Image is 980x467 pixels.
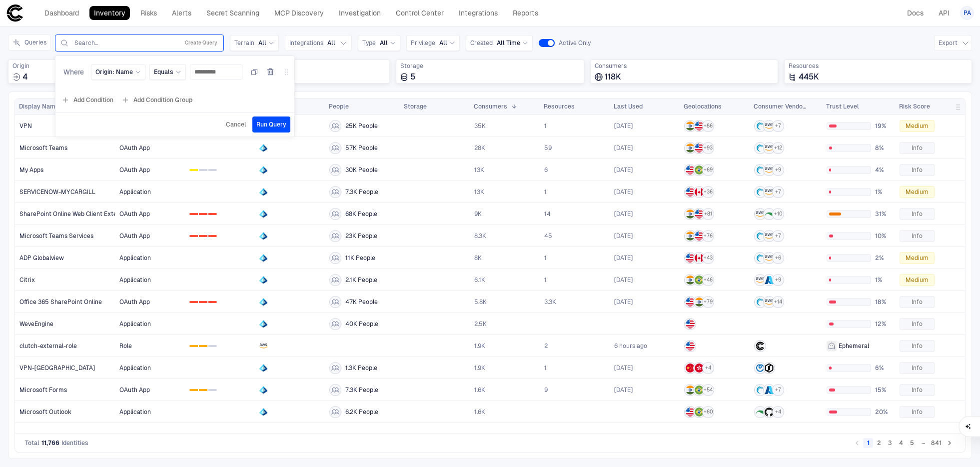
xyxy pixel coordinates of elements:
img: US [695,121,704,130]
a: INUS+81 [680,203,749,224]
span: [DATE] [614,298,633,306]
span: 11K People [345,254,375,262]
a: 2% [823,247,895,268]
span: [DATE] [614,232,633,240]
span: Integrations [289,39,323,47]
a: 8K [470,247,539,268]
a: 40K People [325,313,399,334]
span: 19% [875,122,891,130]
a: Microsoft Teams [15,137,115,158]
span: + 10 [774,210,783,217]
a: 31% [823,203,895,224]
a: 1.9K [470,335,539,356]
span: + 7 [775,188,781,195]
div: AWS [765,253,774,262]
span: 31% [875,210,891,218]
span: OAuth App [119,166,150,174]
a: Application [115,269,184,290]
a: 9/15/2025 12:00:52 [610,335,679,356]
a: 47K People [325,291,399,312]
a: Application [115,313,184,334]
span: + 9 [775,166,781,173]
span: Role [119,342,132,350]
a: 3.3K [540,291,609,312]
a: +9 [750,159,822,180]
a: 012 [185,335,254,356]
span: + 46 [704,276,713,283]
span: OAuth App [119,232,150,240]
a: OAuth App [115,137,184,158]
div: 9/4/2025 06:01:49 [614,232,633,240]
span: 23K People [345,232,377,240]
div: Cargill [765,209,774,218]
a: 012 [185,203,254,224]
a: 9/5/2025 13:06:31 [610,269,679,290]
span: All [327,39,335,47]
img: BR [695,165,704,174]
div: 2 [208,301,217,303]
a: Info [896,159,965,180]
a: +9 [750,269,822,290]
span: 8K [474,254,482,262]
span: + 6 [775,254,781,261]
img: BR [695,275,704,284]
a: Info [896,335,965,356]
a: 9K [470,203,539,224]
a: 45 [540,225,609,246]
div: 0 [189,345,198,347]
a: OAuth App [115,203,184,224]
button: Cancel [224,116,248,132]
a: VPN [15,115,115,136]
span: 1 [544,122,547,130]
a: 8% [823,137,895,158]
button: PA [960,6,974,20]
img: IN [695,297,704,306]
span: 3.3K [544,298,556,306]
a: Info [896,313,965,334]
span: + 7 [775,122,781,129]
button: IntegrationsAll [285,35,352,51]
span: Application [119,254,151,262]
img: IN [686,231,695,240]
span: ADP Globalview [19,254,64,262]
a: 59 [540,137,609,158]
span: 57K People [345,144,378,152]
span: + 76 [704,232,713,239]
a: 6 [540,159,609,180]
img: CA [695,187,704,196]
div: 9/8/2025 04:01:34 [614,144,633,152]
span: + 12 [774,144,782,151]
div: 9/15/2025 12:00:52 [614,342,647,350]
div: 1 [199,301,207,303]
div: 0 [189,235,198,237]
a: 28K [470,137,539,158]
span: Office 365 SharePoint Online [19,298,102,306]
span: 5.8K [474,298,487,306]
span: [DATE] [614,254,633,262]
img: IN [686,209,695,218]
div: Azure [765,275,774,284]
a: ADP Globalview [15,247,115,268]
span: SERVICENOW-MYCARGILL [19,188,95,196]
span: + 93 [704,144,713,151]
button: Run Query [252,116,290,132]
a: INUS+76 [680,225,749,246]
a: 18% [823,291,895,312]
span: [DATE] [614,122,633,130]
span: Application [119,276,151,284]
a: Info [896,225,965,246]
button: Queries [8,34,51,50]
span: 1.9K [474,342,485,350]
span: Microsoft Teams Services [19,232,93,240]
img: CA [695,253,704,262]
span: + 9 [775,276,781,283]
div: 1 [199,235,207,237]
a: Role [115,335,184,356]
span: VPN [19,122,32,130]
a: +6 [750,247,822,268]
span: 68K People [345,210,377,218]
a: 9/4/2025 06:01:49 [610,225,679,246]
span: [DATE] [614,166,633,174]
a: 1% [823,181,895,202]
span: 1 [544,276,547,284]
